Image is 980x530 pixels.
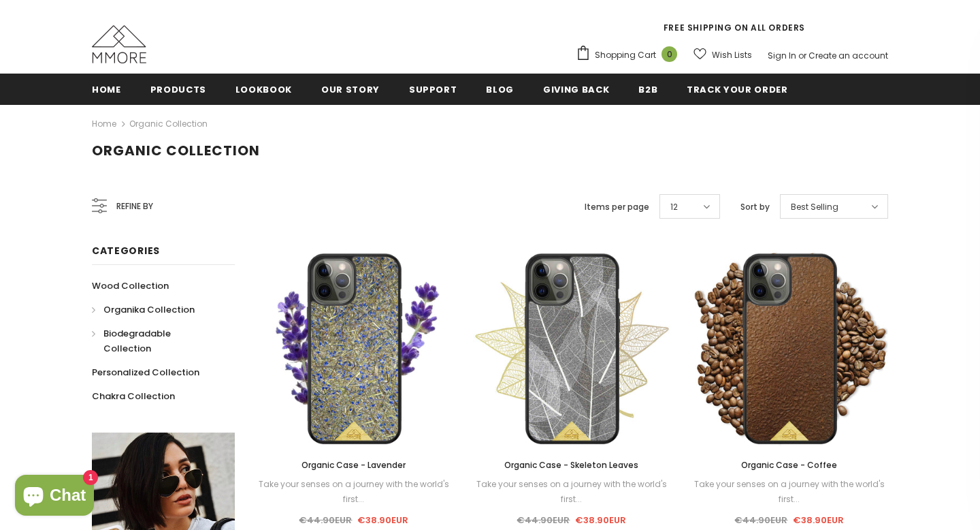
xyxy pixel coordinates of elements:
a: Biodegradable Collection [92,322,220,360]
span: €44.90EUR [517,514,570,527]
span: Organic Case - Coffee [741,459,837,471]
a: Blog [486,74,514,104]
span: €38.90EUR [575,514,626,527]
span: Organic Case - Skeleton Leaves [504,459,638,471]
span: Products [150,83,206,96]
span: Chakra Collection [92,390,175,403]
span: Our Story [321,83,380,96]
label: Items per page [585,200,649,214]
a: Home [92,116,116,132]
span: support [409,83,457,96]
span: Lookbook [235,83,292,96]
a: Organic Case - Skeleton Leaves [473,458,670,473]
a: Personalized Collection [92,360,199,384]
a: Chakra Collection [92,384,175,408]
span: Wish Lists [712,48,752,62]
span: Shopping Cart [595,48,656,62]
div: Take your senses on a journey with the world's first... [473,477,670,507]
span: €44.90EUR [734,514,787,527]
span: Biodegradable Collection [103,327,171,355]
a: Organic Case - Coffee [691,458,888,473]
span: €38.90EUR [793,514,844,527]
span: €44.90EUR [299,514,352,527]
div: Take your senses on a journey with the world's first... [691,477,888,507]
a: Wood Collection [92,274,169,298]
span: Organika Collection [103,303,195,316]
inbox-online-store-chat: Shopify online store chat [11,475,98,519]
a: Organika Collection [92,298,195,322]
a: Organic Collection [129,118,208,129]
span: Wood Collection [92,279,169,292]
span: Giving back [543,83,609,96]
a: support [409,74,457,104]
a: Giving back [543,74,609,104]
span: or [798,50,806,61]
span: €38.90EUR [357,514,408,527]
a: Lookbook [235,74,292,104]
span: Categories [92,244,160,258]
span: Refine by [116,199,153,214]
a: Products [150,74,206,104]
span: Track your order [687,83,787,96]
span: Organic Collection [92,141,260,160]
a: Home [92,74,121,104]
span: Blog [486,83,514,96]
a: Wish Lists [693,43,752,67]
img: MMORE Cases [92,25,146,63]
div: Take your senses on a journey with the world's first... [255,477,453,507]
a: Track your order [687,74,787,104]
a: B2B [638,74,657,104]
span: B2B [638,83,657,96]
a: Organic Case - Lavender [255,458,453,473]
a: Shopping Cart 0 [576,45,684,65]
a: Sign In [768,50,796,61]
a: Create an account [808,50,888,61]
span: 12 [670,200,678,214]
span: Best Selling [791,200,838,214]
span: Home [92,83,121,96]
span: 0 [661,46,677,62]
span: Personalized Collection [92,366,199,379]
span: Organic Case - Lavender [301,459,406,471]
label: Sort by [740,200,770,214]
a: Our Story [321,74,380,104]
